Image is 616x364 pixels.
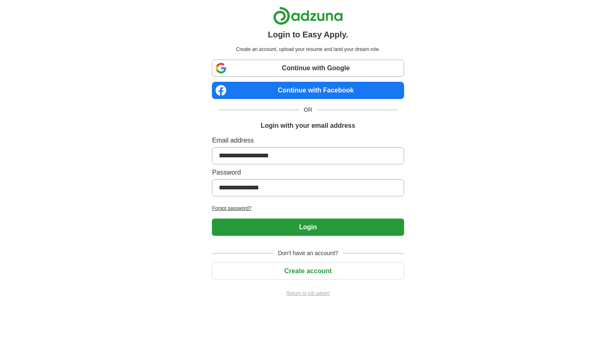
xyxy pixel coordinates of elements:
[268,28,348,41] h1: Login to Easy Apply.
[212,263,404,280] button: Create account
[261,121,355,131] h1: Login with your email address
[273,249,343,258] span: Don't have an account?
[212,205,404,212] a: Forgot password?
[212,290,404,297] a: Return to job advert
[273,7,343,25] img: Adzuna logo
[212,219,404,236] button: Login
[212,168,404,177] label: Password
[212,82,404,99] a: Continue with Facebook
[214,46,402,53] p: Create an account, upload your resume and land your dream role.
[299,106,317,114] span: OR
[212,267,404,274] a: Create account
[212,60,404,77] a: Continue with Google
[212,136,404,145] label: Email address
